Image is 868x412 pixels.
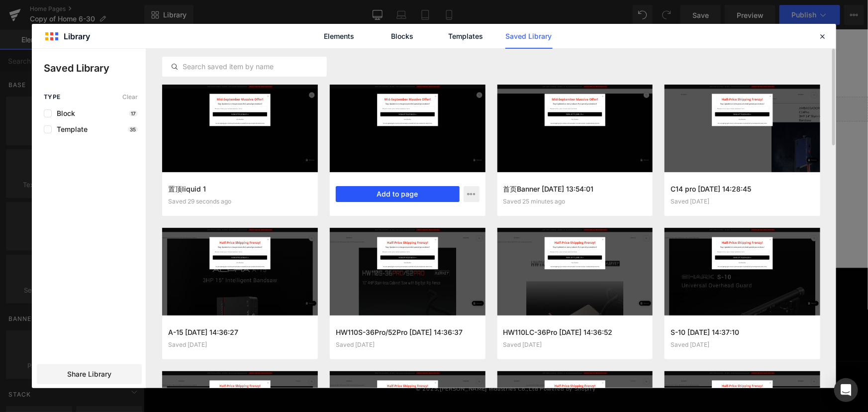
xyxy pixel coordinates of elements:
[503,184,647,194] h3: 首页Banner [DATE] 13:54:01
[52,125,88,133] span: Template
[503,198,647,205] div: Saved 25 minutes ago
[129,110,138,116] p: 17
[168,341,312,348] div: Saved [DATE]
[168,327,312,337] h3: A-15 [DATE] 14:36:27
[336,341,480,348] div: Saved [DATE]
[128,126,138,132] p: 35
[44,94,61,101] span: Type
[44,61,146,76] p: Saved Library
[503,327,647,337] h3: HW110LC-36Pro [DATE] 14:36:52
[396,355,452,363] a: Powered by Shopify
[671,341,814,348] div: Saved [DATE]
[168,198,312,205] div: Saved 29 seconds ago
[379,24,426,49] a: Blocks
[52,109,75,117] span: Block
[296,355,394,363] a: [PERSON_NAME] Industries Co.,Ltd
[80,193,645,200] p: or Drag & Drop elements from left sidebar
[272,355,394,363] small: © 2025,
[316,24,363,49] a: Elements
[168,184,312,194] h3: 置顶liquid 1
[273,256,452,267] h2: Heading
[67,369,111,379] span: Share Library
[273,278,452,307] p: Share contact information, store details, and brand content with your customers.
[89,256,267,267] h2: Quick links
[366,165,456,185] a: Add Single Section
[834,378,858,402] div: Open Intercom Messenger
[269,165,358,185] a: Explore Blocks
[336,327,480,337] h3: HW110S-36Pro/52Pro [DATE] 14:36:37
[671,184,814,194] h3: C14 pro [DATE] 14:28:45
[442,24,489,49] a: Templates
[89,279,111,294] a: Search
[671,327,814,337] h3: S-10 [DATE] 14:37:10
[505,24,553,49] a: Saved Library
[163,61,326,73] input: Search saved item by name
[336,186,460,202] button: Add to page
[503,341,647,348] div: Saved [DATE]
[457,256,636,267] h2: Follow us
[122,94,138,101] span: Clear
[671,198,814,205] div: Saved [DATE]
